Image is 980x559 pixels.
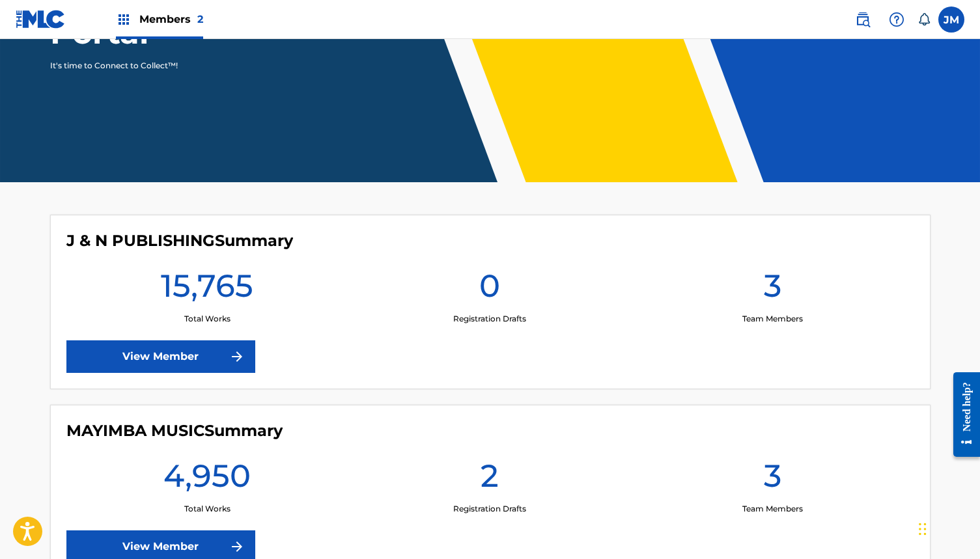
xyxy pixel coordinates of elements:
[116,12,132,27] img: Top Rightsholders
[197,13,203,25] span: 2
[184,503,231,515] p: Total Works
[184,313,231,325] p: Total Works
[889,12,904,27] img: help
[66,421,283,441] h4: MAYIMBA MUSIC
[139,12,203,27] span: Members
[229,349,245,364] img: f7272a7cc735f4ea7f67.svg
[855,12,871,27] img: search
[50,60,276,72] p: It's time to Connect to Collect™!
[66,231,293,251] h4: J & N PUBLISHING
[764,266,781,313] h1: 3
[453,313,526,325] p: Registration Drafts
[66,340,255,373] a: View Member
[919,510,927,549] div: Drag
[938,7,964,33] div: User Menu
[481,456,499,503] h1: 2
[884,7,910,33] div: Help
[764,456,781,503] h1: 3
[229,539,245,554] img: f7272a7cc735f4ea7f67.svg
[161,266,253,313] h1: 15,765
[742,503,803,515] p: Team Members
[163,456,251,503] h1: 4,950
[850,7,876,33] a: Public Search
[917,13,931,26] div: Notifications
[915,497,980,559] iframe: Chat Widget
[742,313,803,325] p: Team Members
[944,361,980,469] iframe: Resource Center
[479,266,500,313] h1: 0
[453,503,526,515] p: Registration Drafts
[16,10,66,29] img: MLC Logo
